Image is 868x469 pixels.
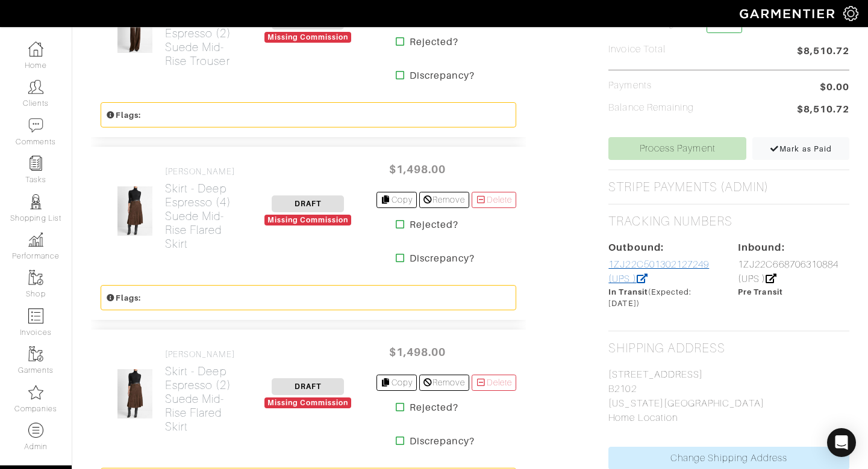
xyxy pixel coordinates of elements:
h5: Balance Remaining [608,102,694,114]
img: Y8mFdbLHrrhSqv8zcY6s8WYM [117,186,154,236]
a: Remove [419,375,469,391]
img: companies-icon-14a0f246c7e91f24465de634b560f0151b0cc5c9ce11af5fac52e6d7d6371812.png [28,385,43,400]
span: $8,510.72 [797,102,849,118]
h4: [PERSON_NAME] [165,349,240,360]
a: DRAFT [272,198,344,209]
p: [STREET_ADDRESS] B2102 [US_STATE][GEOGRAPHIC_DATA] Home Location [608,367,849,425]
a: Copy [376,192,417,208]
span: Mark as Paid [770,144,832,153]
img: graph-8b7af3c665d003b59727f371ae50e7771705bf0c487971e6e97d053d13c5068d.png [28,232,43,247]
a: [PERSON_NAME] Skirt - Deep Espresso (2)Suede Mid-Rise Flared Skirt [165,349,240,434]
a: DRAFT [272,381,344,391]
span: DRAFT [272,378,344,395]
strong: Rejected? [410,400,458,415]
img: garmentier-logo-header-white-b43fb05a5012e4ada735d5af1a66efaba907eab6374d6393d1fbf88cb4ef424d.png [734,3,843,24]
img: Y8mFdbLHrrhSqv8zcY6s8WYM [117,369,154,419]
a: Delete [472,375,516,391]
h5: Payments [608,80,651,91]
small: Flags: [106,293,141,302]
div: Missing Commission [264,215,352,225]
span: DRAFT [272,195,344,212]
a: [PERSON_NAME] Skirt - Deep Espresso (4)Suede Mid-Rise Flared Skirt [165,167,240,251]
h4: [PERSON_NAME] [165,167,240,177]
a: Remove [419,192,469,208]
small: Flags: [106,111,141,120]
strong: Discrepancy? [410,251,475,266]
span: $1,498.00 [381,339,454,365]
strong: Discrepancy? [410,434,475,449]
img: custom-products-icon-6973edde1b6c6774590e2ad28d3d057f2f42decad08aa0e48061009ba2575b3a.png [28,423,43,438]
strong: Rejected? [410,218,458,232]
img: stylists-icon-eb353228a002819b7ec25b43dbf5f0378dd9e0616d9560372ff212230b889e62.png [28,194,43,209]
a: Mark as Paid [752,137,849,160]
a: Process Payment [608,137,746,160]
div: Open Intercom Messenger [827,428,856,457]
h2: Shipping Address [608,341,725,356]
div: Missing Commission [264,397,352,408]
img: comment-icon-a0a6a9ef722e966f86d9cbdc48e553b5cf19dbc54f86b18d962a5391bc8f6eb6.png [28,118,43,133]
div: Outbound: [608,241,720,255]
img: rHV3tXAM18GUmBKUGRCBh7fg [117,3,154,54]
a: 1ZJ22C668706310884 (UPS ) [738,259,838,284]
span: $8,510.72 [797,44,849,60]
img: dashboard-icon-dbcd8f5a0b271acd01030246c82b418ddd0df26cd7fceb0bd07c9910d44c42f6.png [28,41,43,57]
a: Delete [472,192,516,208]
h2: STRIPE PAYMENTS (ADMIN) [608,180,769,195]
img: garments-icon-b7da505a4dc4fd61783c78ac3ca0ef83fa9d6f193b1c9dc38574b1d14d53ca28.png [28,346,43,361]
div: Inbound: [738,241,849,255]
span: In Transit [608,287,648,296]
h2: Tracking numbers [608,214,732,229]
img: clients-icon-6bae9207a08558b7cb47a8932f037763ab4055f8c8b6bfacd5dc20c3e0201464.png [28,79,43,94]
a: Copy [376,375,417,391]
img: garments-icon-b7da505a4dc4fd61783c78ac3ca0ef83fa9d6f193b1c9dc38574b1d14d53ca28.png [28,270,43,285]
strong: Discrepancy? [410,69,475,83]
a: 1ZJ22C501302127249 (UPS ) [608,259,709,284]
div: (Expected: [DATE]) [608,286,720,309]
img: reminder-icon-8004d30b9f0a5d33ae49ab947aed9ed385cf756f9e5892f1edd6e32f2345188e.png [28,156,43,171]
strong: Rejected? [410,35,458,49]
span: $0.00 [820,80,849,94]
h2: Skirt - Deep Espresso (2) Suede Mid-Rise Flared Skirt [165,364,240,434]
span: $1,498.00 [381,156,454,182]
img: gear-icon-white-bd11855cb880d31180b6d7d6211b90ccbf57a29d726f0c71d8c61bd08dd39cc2.png [843,6,858,21]
h2: Skirt - Deep Espresso (4) Suede Mid-Rise Flared Skirt [165,182,240,251]
h5: Invoice Total [608,44,666,55]
span: Pre Transit [738,287,783,296]
img: orders-icon-0abe47150d42831381b5fb84f609e132dff9fe21cb692f30cb5eec754e2cba89.png [28,308,43,323]
div: Missing Commission [264,32,352,43]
